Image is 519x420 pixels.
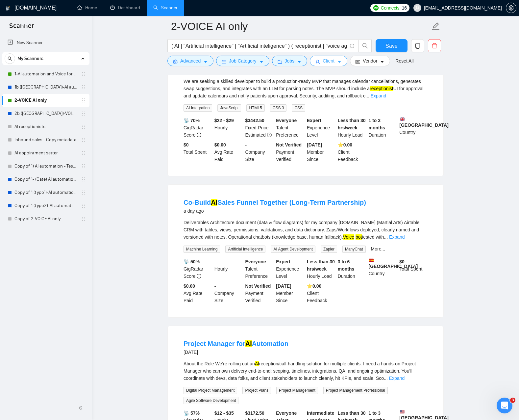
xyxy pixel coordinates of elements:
[350,56,390,66] button: idcardVendorcaret-down
[203,59,208,64] span: caret-down
[306,282,336,304] div: Client Feedback
[321,246,337,253] span: Zapier
[255,361,259,366] mark: AI
[369,258,374,263] img: 🇪🇸
[371,246,385,251] a: More...
[380,59,384,64] span: caret-down
[278,59,282,64] span: folder
[297,59,302,64] span: caret-down
[14,173,77,186] a: Copy of 1- (Cate) AI automation and Voice for CRM & Booking (different categories)
[506,5,516,11] span: setting
[343,234,354,240] mark: Voice
[184,259,200,264] b: 📡 50%
[506,5,516,11] a: setting
[81,71,86,77] span: holder
[216,56,269,66] button: barsJob Categorycaret-down
[81,203,86,208] span: holder
[411,39,424,52] button: copy
[336,258,367,280] div: Duration
[389,376,405,381] a: Expand
[275,117,306,139] div: Talent Preference
[384,376,388,381] span: ...
[171,18,430,35] input: Scanner name...
[356,234,362,240] mark: bot
[506,3,516,13] button: setting
[229,57,256,65] span: Job Category
[367,117,398,139] div: Duration
[432,22,440,31] span: edit
[306,258,336,280] div: Hourly Load
[14,146,77,160] a: AI appointment setter
[184,219,428,241] div: Deliverables Architecture document (data & flow diagrams) for my company [DOMAIN_NAME] (Martial A...
[292,104,305,112] span: CSS
[307,142,322,147] b: [DATE]
[214,259,216,264] b: -
[171,42,347,50] input: Search Freelance Jobs...
[167,56,213,66] button: settingAdvancedcaret-down
[276,142,302,147] b: Not Verified
[245,283,271,289] b: Not Verified
[81,137,86,143] span: holder
[213,258,244,280] div: Hourly
[197,133,201,137] span: info-circle
[14,160,77,173] a: Copy of 1) AI automation - Testing something?
[222,59,226,64] span: bars
[338,118,366,130] b: Less than 30 hrs/week
[336,117,367,139] div: Hourly Load
[244,141,275,163] div: Company Size
[14,120,77,133] a: AI receptionistc
[214,283,216,289] b: -
[310,56,347,66] button: userClientcaret-down
[267,133,272,137] span: exclamation-circle
[307,410,334,416] b: Intermediate
[14,67,77,81] a: 1-AI automation and Voice for CRM & Booking
[245,132,266,138] span: Estimated
[182,141,213,163] div: Total Spent
[402,4,407,12] span: 16
[77,5,97,11] a: homeHome
[184,283,195,289] b: $0.00
[2,36,89,49] li: New Scanner
[395,57,413,65] a: Reset All
[184,207,366,215] div: a day ago
[182,117,213,139] div: GigRadar Score
[337,59,342,64] span: caret-down
[213,141,244,163] div: Avg Rate Paid
[307,283,321,289] b: ⭐️ 0.00
[336,141,367,163] div: Client Feedback
[428,43,441,49] span: delete
[184,387,237,394] span: Digital Project Management
[81,98,86,103] span: holder
[245,340,252,347] mark: AI
[398,117,429,139] div: Country
[213,117,244,139] div: Hourly
[81,124,86,129] span: holder
[398,258,429,280] div: Total Spent
[211,199,217,206] mark: AI
[384,234,388,240] span: ...
[245,142,247,147] b: -
[14,107,77,120] a: 2b ([GEOGRAPHIC_DATA])-VOICE AI only
[306,141,336,163] div: Member Since
[78,405,85,411] span: double-left
[4,21,39,35] span: Scanner
[8,36,84,49] a: New Scanner
[184,142,189,147] b: $ 0
[81,85,86,90] span: holder
[14,81,77,94] a: 1b ([GEOGRAPHIC_DATA])-AI automation and Voice for CRM & Booking
[373,5,379,11] img: upwork-logo.png
[358,39,372,52] button: search
[356,59,360,64] span: idcard
[245,118,264,123] b: $ 3442.50
[275,282,306,304] div: Member Since
[153,5,178,11] a: searchScanner
[14,133,77,146] a: Inbound sales - Copy metadata
[6,3,10,13] img: logo
[275,141,306,163] div: Payment Verified
[81,177,86,182] span: holder
[399,117,449,128] b: [GEOGRAPHIC_DATA]
[110,5,140,11] a: dashboardDashboard
[270,104,287,112] span: CSS 3
[184,348,288,356] div: [DATE]
[184,246,220,253] span: Machine Learning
